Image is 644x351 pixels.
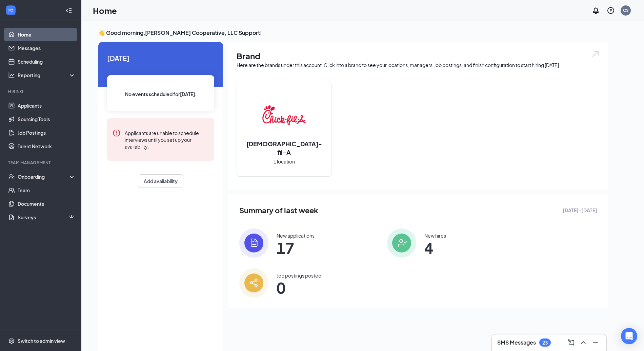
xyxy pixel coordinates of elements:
span: No events scheduled for [DATE] . [125,90,197,98]
span: 17 [277,242,315,254]
img: icon [239,228,268,258]
div: New applications [277,232,315,239]
div: Hiring [8,89,74,94]
a: Applicants [18,99,76,112]
a: Documents [18,197,76,211]
h3: SMS Messages [497,339,536,346]
svg: Notifications [592,6,600,15]
div: Here are the brands under this account. Click into a brand to see your locations, managers, job p... [237,62,600,68]
a: Scheduling [18,55,76,68]
a: SurveysCrown [18,211,76,224]
button: ComposeMessage [566,337,577,348]
div: Job postings posted [277,272,321,279]
div: New hires [424,232,446,239]
img: icon [387,228,416,258]
span: Summary of last week [239,204,318,216]
div: CS [623,7,629,13]
img: icon [239,268,268,298]
svg: WorkstreamLogo [7,7,14,14]
div: Applicants are unable to schedule interviews until you set up your availability. [125,129,209,150]
svg: ChevronUp [579,338,587,347]
button: ChevronUp [578,337,589,348]
div: Reporting [18,72,76,79]
img: Chick-fil-A [262,93,306,137]
span: [DATE] - [DATE] [563,206,597,214]
svg: QuestionInfo [607,6,615,15]
img: open.6027fd2a22e1237b5b06.svg [591,50,600,58]
h1: Home [93,5,117,16]
div: Switch to admin view [18,337,65,344]
svg: Error [113,129,121,137]
svg: Analysis [8,72,15,79]
button: Add availability [138,174,183,188]
button: Minimize [590,337,601,348]
a: Messages [18,41,76,55]
div: Onboarding [18,173,70,180]
span: 4 [424,242,446,254]
svg: Collapse [65,7,72,14]
h2: [DEMOGRAPHIC_DATA]-fil-A [237,139,331,156]
div: Open Intercom Messenger [621,328,637,344]
div: Team Management [8,160,74,166]
svg: ComposeMessage [567,338,575,347]
a: Sourcing Tools [18,112,76,126]
svg: Settings [8,337,15,344]
a: Team [18,183,76,197]
a: Home [18,28,76,41]
span: [DATE] [107,53,214,63]
svg: UserCheck [8,173,15,180]
div: 23 [542,340,548,346]
span: 0 [277,282,321,294]
a: Talent Network [18,139,76,153]
h1: Brand [237,50,600,62]
svg: Minimize [591,338,600,347]
a: Job Postings [18,126,76,139]
h3: 👋 Good morning, [PERSON_NAME] Cooperative, LLC Support ! [98,29,608,37]
span: 1 location [274,158,295,165]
